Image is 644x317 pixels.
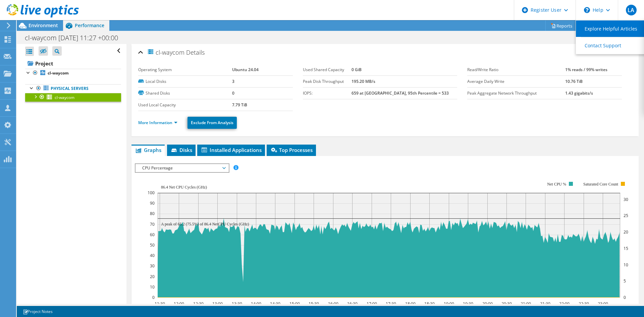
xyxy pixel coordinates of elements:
text: 12:00 [174,301,184,307]
span: Installed Applications [201,147,262,153]
text: 90 [150,200,155,206]
text: 14:00 [251,301,261,307]
b: 10.76 TiB [565,78,583,84]
text: 22:00 [559,301,570,307]
h1: cl-waycom [DATE] 11:27 +00:00 [22,34,128,42]
text: 19:00 [444,301,454,307]
span: Top Processes [270,147,313,153]
text: 15:00 [289,301,300,307]
a: More Information [138,120,177,125]
label: Operating System [138,66,232,73]
text: 16:30 [347,301,358,307]
text: 17:00 [367,301,377,307]
label: Local Disks [138,78,232,85]
b: 7.79 TiB [232,102,247,108]
text: Net CPU % [547,182,567,187]
text: Saturated Core Count [583,182,619,187]
text: 15 [624,246,628,251]
label: Peak Aggregate Network Throughput [467,90,565,97]
text: 10 [624,262,628,268]
text: 21:00 [521,301,531,307]
text: 0 [152,295,155,300]
a: Project [25,58,121,69]
b: 195.20 MB/s [352,78,375,84]
label: Average Daily Write [467,78,565,85]
text: 30 [150,263,155,269]
a: Physical Servers [25,84,121,93]
text: 11:30 [155,301,165,307]
label: Used Shared Capacity [303,66,352,73]
text: 21:30 [540,301,550,307]
span: cl-waycom [147,48,184,56]
b: 659 at [GEOGRAPHIC_DATA], 95th Percentile = 533 [352,90,449,96]
text: A peak of 65.2 (75.5%) of 86.4 NetCPU Cycles (GHz) [161,222,249,226]
span: Disks [170,147,192,153]
text: 5 [624,278,626,284]
text: 14:30 [270,301,280,307]
text: 19:30 [463,301,473,307]
b: 3 [232,78,234,84]
a: Project Notes [18,307,57,316]
a: Exclude From Analysis [187,117,237,129]
text: 20 [150,274,155,279]
a: cl-waycom [25,69,121,77]
text: 0 [624,295,626,300]
b: 0 GiB [352,67,362,72]
text: 13:00 [212,301,223,307]
text: 18:00 [405,301,416,307]
svg: \n [584,7,590,13]
text: 12:30 [193,301,204,307]
text: 86.4 Net CPU Cycles (GHz) [161,185,207,190]
span: CPU Percentage [139,164,225,172]
b: 0 [232,90,234,96]
text: 70 [150,221,155,227]
label: Used Local Capacity [138,102,232,108]
text: 25 [624,213,628,218]
label: Read/Write Ratio [467,66,565,73]
text: 20:00 [482,301,493,307]
text: 17:30 [386,301,396,307]
text: 22:30 [579,301,589,307]
text: 20:30 [501,301,512,307]
b: 1% reads / 99% writes [565,67,607,72]
text: 20 [624,229,628,235]
text: 60 [150,232,155,237]
text: 15:30 [309,301,319,307]
text: 30 [624,197,628,202]
text: 18:30 [424,301,435,307]
span: Graphs [135,147,161,153]
b: 1.43 gigabits/s [565,90,593,96]
label: Peak Disk Throughput [303,78,352,85]
text: 50 [150,242,155,248]
text: 10 [150,284,155,290]
label: IOPS: [303,90,352,97]
b: cl-waycom [48,70,69,76]
span: Environment [29,22,58,29]
text: 40 [150,253,155,258]
text: 16:00 [328,301,338,307]
span: Performance [75,22,104,29]
label: Shared Disks [138,90,232,97]
a: cl-waycom [25,93,121,102]
b: Ubuntu 24.04 [232,67,259,72]
span: LA [626,5,637,15]
a: Reports [545,20,578,31]
text: 100 [148,190,155,196]
text: 23:00 [598,301,608,307]
text: 80 [150,211,155,216]
text: 13:30 [232,301,242,307]
span: cl-waycom [55,95,74,100]
span: Details [186,48,205,56]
